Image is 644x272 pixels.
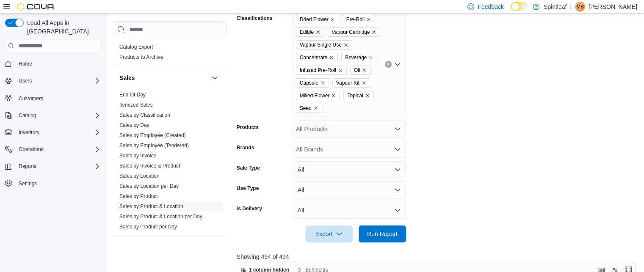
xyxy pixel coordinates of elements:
[345,53,367,62] span: Beverage
[2,126,104,138] button: Inventory
[341,53,377,62] span: Beverage
[237,144,254,151] label: Brands
[15,144,47,154] button: Operations
[119,122,149,128] a: Sales by Day
[119,132,186,138] a: Sales by Employee (Created)
[119,193,158,200] span: Sales by Product
[237,205,262,212] label: Is Delivery
[19,60,32,67] span: Home
[5,54,101,212] nav: Complex example
[300,91,330,100] span: Milled Flower
[338,68,343,73] button: Remove Infused Pre-Roll from selection in this group
[119,44,153,50] a: Catalog Export
[2,58,104,70] button: Home
[15,144,101,154] span: Operations
[17,3,55,11] img: Cova
[119,183,179,190] span: Sales by Location per Day
[15,161,40,171] button: Reports
[570,2,572,12] p: |
[300,79,318,87] span: Capsule
[293,161,406,178] button: All
[2,75,104,87] button: Users
[296,53,338,62] span: Concentrate
[320,80,325,85] button: Remove Capsule from selection in this group
[15,127,43,137] button: Inventory
[576,2,584,12] span: MB
[394,61,401,68] button: Open list of options
[385,61,392,68] button: Clear input
[300,53,327,62] span: Concentrate
[119,112,170,118] a: Sales by Classification
[15,93,101,103] span: Customers
[119,54,163,60] a: Products to Archive
[367,230,398,238] span: Run Report
[119,153,156,159] a: Sales by Invoice
[15,58,101,69] span: Home
[296,78,329,88] span: Capsule
[296,66,347,75] span: Infused Pre-Roll
[331,93,336,98] button: Remove Milled Flower from selection in this group
[19,95,43,102] span: Customers
[328,27,380,37] span: Vapour Cartridge
[119,92,146,98] a: End Of Day
[119,44,153,50] span: Catalog Export
[296,40,352,49] span: Vapour Single Use
[237,185,259,192] label: Use Type
[119,224,177,230] a: Sales by Product per Day
[119,102,153,108] a: Itemized Sales
[2,160,104,172] button: Reports
[19,146,44,153] span: Operations
[305,225,353,242] button: Export
[589,2,637,12] p: [PERSON_NAME]
[329,55,334,60] button: Remove Concentrate from selection in this group
[313,106,318,111] button: Remove Seed from selection in this group
[371,30,376,35] button: Remove Vapour Cartridge from selection in this group
[119,162,180,169] span: Sales by Invoice & Product
[296,91,340,100] span: Milled Flower
[15,110,101,121] span: Catalog
[119,122,149,129] span: Sales by Day
[237,15,273,22] label: Classifications
[19,77,32,84] span: Users
[366,17,371,22] button: Remove Pre-Roll from selection in this group
[237,253,640,261] p: Showing 494 of 494
[359,225,406,242] button: Run Report
[119,223,177,230] span: Sales by Product per Day
[296,27,324,37] span: Edible
[119,203,183,210] span: Sales by Product & Location
[237,124,259,131] label: Products
[15,93,47,104] a: Customers
[119,143,189,148] a: Sales by Employee (Tendered)
[296,15,339,24] span: Dried Flower
[361,80,366,85] button: Remove Vapour Kit from selection in this group
[332,28,370,36] span: Vapour Cartridge
[293,202,406,219] button: All
[2,177,104,190] button: Settings
[300,28,314,36] span: Edible
[2,92,104,104] button: Customers
[19,163,36,170] span: Reports
[300,41,342,49] span: Vapour Single Use
[24,19,101,36] span: Load All Apps in [GEOGRAPHIC_DATA]
[368,55,373,60] button: Remove Beverage from selection in this group
[300,15,329,24] span: Dried Flower
[330,17,335,22] button: Remove Dried Flower from selection in this group
[113,90,227,235] div: Sales
[119,74,208,82] button: Sales
[394,146,401,153] button: Open list of options
[15,76,101,86] span: Users
[119,152,156,159] span: Sales by Invoice
[119,183,179,189] a: Sales by Location per Day
[343,42,348,47] button: Remove Vapour Single Use from selection in this group
[119,132,186,139] span: Sales by Employee (Created)
[119,74,135,82] h3: Sales
[300,66,336,74] span: Infused Pre-Roll
[15,110,39,121] button: Catalog
[343,91,373,100] span: Topical
[293,181,406,198] button: All
[119,102,153,108] span: Itemized Sales
[15,161,101,171] span: Reports
[119,112,170,118] span: Sales by Classification
[365,93,370,98] button: Remove Topical from selection in this group
[511,2,528,11] input: Dark Mode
